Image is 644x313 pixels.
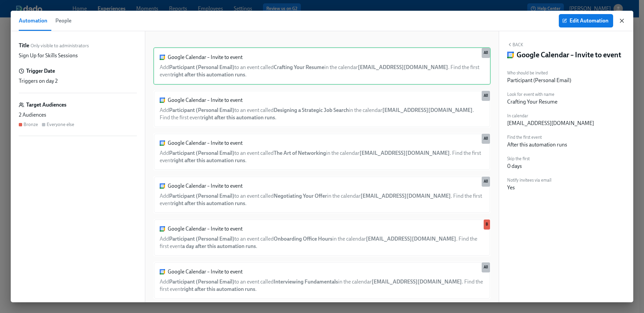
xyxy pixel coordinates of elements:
h4: Google Calendar – Invite to event [517,50,621,60]
span: People [55,16,71,25]
div: Google Calendar – Invite to eventAddParticipant (Personal Email)to an event calledInterviewing Fu... [153,262,491,299]
label: Skip the first [507,155,530,163]
div: Google Calendar – Invite to eventAddParticipant (Personal Email)to an event calledCrafting Your R... [153,47,491,85]
span: Only visible to administrators [31,43,89,49]
div: Crafting Your Resume [507,98,557,106]
label: Find the first event [507,134,567,141]
h6: Trigger Date [26,67,55,75]
div: Triggers on day 2 [19,77,137,85]
span: Edit Automation [563,17,608,24]
div: Google Calendar – Invite to eventAddParticipant (Personal Email)to an event calledNegotiating You... [153,176,491,213]
div: Used by all audiences [482,48,490,58]
div: Yes [507,184,515,191]
div: Used by all audiences [482,177,490,187]
div: [EMAIL_ADDRESS][DOMAIN_NAME] [507,120,594,127]
h6: Target Audiences [26,101,66,109]
div: Google Calendar – Invite to eventAddParticipant (Personal Email)to an event calledThe Art of Netw... [153,133,491,171]
label: Who should be invited [507,69,571,77]
div: Bronze [23,121,38,128]
div: Used by all audiences [482,134,490,144]
label: Look for event with name [507,91,557,98]
div: Google Calendar – Invite to eventAddParticipant (Personal Email)to an event calledOnboarding Offi... [153,219,491,256]
div: All [482,91,490,101]
div: Google Calendar – Invite to eventAddParticipant (Personal Email)to an event calledDesigning a Str... [153,90,491,128]
span: Automation [19,16,47,25]
label: Notify invitees via email [507,177,551,184]
label: Title [19,42,29,49]
div: 0 days [507,163,522,170]
div: After this automation runs [507,141,567,148]
div: 2 Audiences [19,111,137,119]
div: Used by Bronze audience [484,220,490,230]
div: Participant (Personal Email) [507,77,571,84]
button: Edit Automation [559,14,613,27]
div: Used by all audiences [482,262,490,272]
div: Everyone else [47,121,74,128]
label: In calendar [507,112,594,120]
p: Sign Up for Skills Sessions [19,52,78,59]
button: Back [507,42,523,47]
